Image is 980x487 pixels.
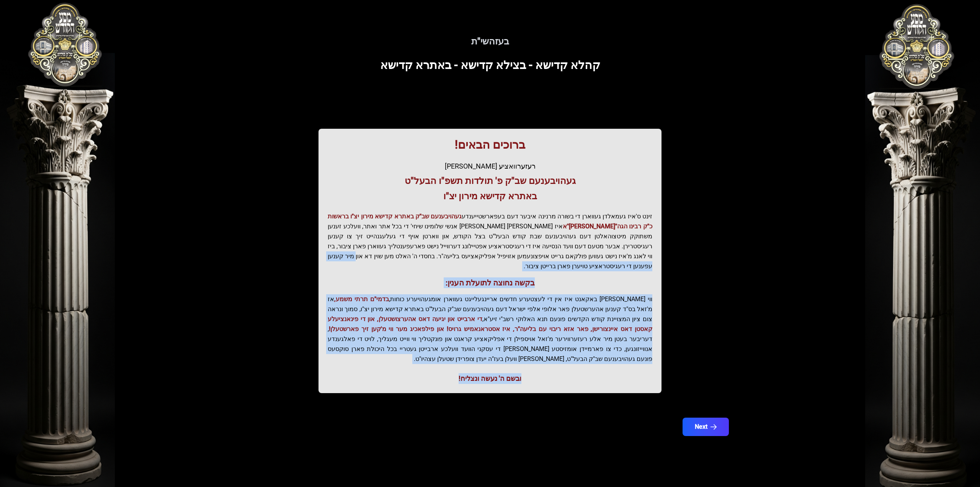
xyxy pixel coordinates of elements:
[334,295,389,303] span: בדמי"ם תרתי משמע,
[328,315,652,333] span: די ארבייט און יגיעה דאס אהערצושטעלן, און די פינאנציעלע קאסטן דאס איינצורישן, פאר אזא ריבוי עם בלי...
[328,373,652,384] div: ובשם ה' נעשה ונצליח!
[328,138,652,152] h1: ברוכים הבאים!
[257,35,723,48] h5: בעזהשי"ת
[328,175,652,187] h3: געהויבענעם שב"ק פ' תולדות תשפ"ו הבעל"ט
[328,190,652,202] h3: באתרא קדישא מירון יצ"ו
[328,213,652,230] span: געהויבענעם שב"ק באתרא קדישא מירון יצ"ו בראשות כ"ק רבינו הגה"[PERSON_NAME]"א
[328,212,652,271] p: זינט ס'איז געמאלדן געווארן די בשורה מרנינה איבער דעם בעפארשטייענדע איז [PERSON_NAME] [PERSON_NAME...
[328,277,652,288] h3: בקשה נחוצה לתועלת הענין:
[328,294,652,364] p: ווי [PERSON_NAME] באקאנט איז אין די לעצטערע חדשים אריינגעלייגט געווארן אומגעהויערע כוחות, אז מ'זא...
[328,161,652,172] div: רעזערוואציע [PERSON_NAME]
[380,58,600,72] span: קהלא קדישא - בצילא קדישא - באתרא קדישא
[683,418,729,436] button: Next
